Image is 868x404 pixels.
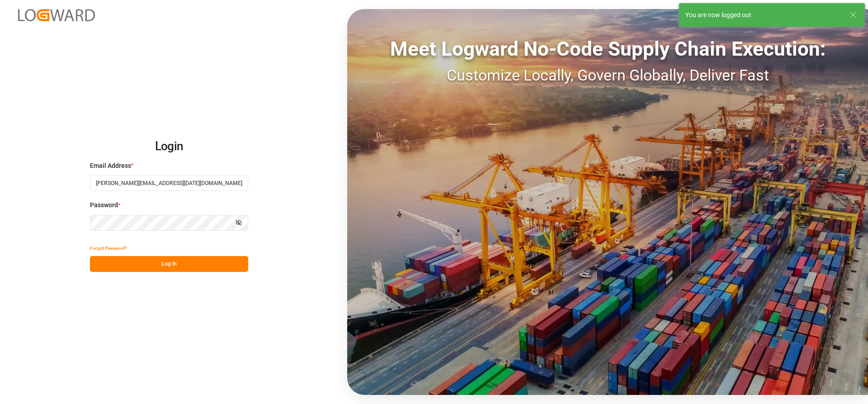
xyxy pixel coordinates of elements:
img: Logward_new_orange.png [18,9,95,21]
div: Meet Logward No-Code Supply Chain Execution: [347,34,868,64]
div: Customize Locally, Govern Globally, Deliver Fast [347,64,868,87]
button: Log In [90,256,248,272]
button: Forgot Password? [90,240,127,256]
h2: Login [90,132,248,161]
input: Enter your email [90,175,248,191]
div: You are now logged out [685,10,841,20]
span: Password [90,200,118,210]
span: Email Address [90,161,131,171]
